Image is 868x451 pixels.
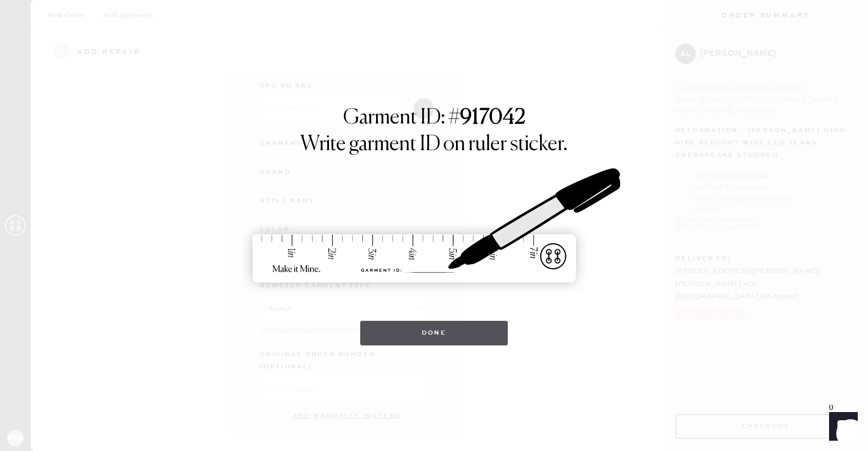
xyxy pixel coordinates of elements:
[460,108,525,128] strong: 917042
[819,405,863,449] iframe: Front Chat
[300,132,568,157] h1: Write garment ID on ruler sticker.
[242,141,626,311] img: ruler-sticker-sharpie.svg
[343,106,525,132] h1: Garment ID: #
[360,321,508,345] button: Done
